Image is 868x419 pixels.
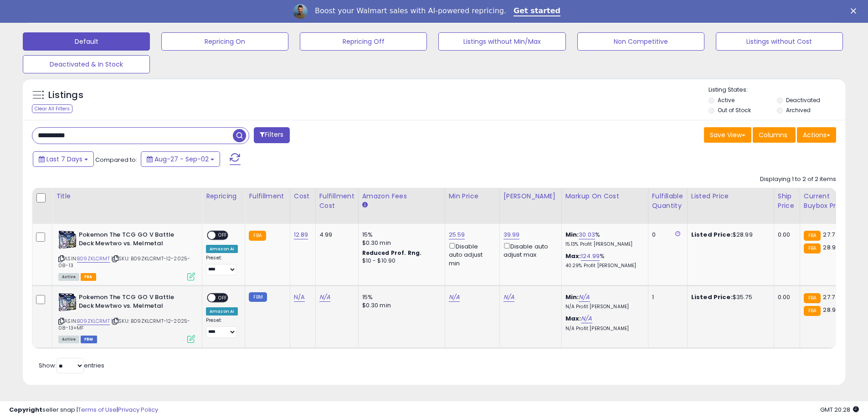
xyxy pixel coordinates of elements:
div: 1 [652,293,680,301]
div: 15% [362,231,438,239]
div: [PERSON_NAME] [503,191,558,201]
img: Profile image for Adrian [293,4,308,19]
div: Amazon AI [206,307,238,316]
div: Current Buybox Price [804,191,851,211]
div: Boost your Walmart sales with AI-powered repricing. [315,6,506,16]
div: $35.75 [691,293,767,301]
b: Max: [565,314,581,323]
b: Listed Price: [691,230,733,239]
div: Listed Price [691,191,770,201]
label: Deactivated [786,96,820,104]
button: Filters [254,127,289,143]
div: Close [851,8,860,14]
span: 27.7 [823,230,835,239]
a: N/A [319,293,330,302]
span: 2025-09-10 20:28 GMT [820,405,859,414]
a: 124.99 [581,252,600,261]
a: N/A [503,293,514,302]
button: Columns [753,127,796,143]
a: N/A [581,314,592,323]
b: Pokemon The TCG GO V Battle Deck Mewtwo vs. Melmetal [79,293,190,312]
b: Pokemon The TCG GO V Battle Deck Mewtwo vs. Melmetal [79,231,190,250]
b: Listed Price: [691,293,733,301]
b: Min: [565,293,579,301]
a: 25.59 [449,230,465,239]
button: Save View [704,127,751,143]
div: Fulfillment Cost [319,191,354,211]
div: Disable auto adjust min [449,241,493,268]
small: FBA [804,306,821,316]
b: Reduced Prof. Rng. [362,249,422,257]
small: FBA [804,293,821,303]
div: Displaying 1 to 2 of 2 items [760,175,836,184]
div: Fulfillable Quantity [652,191,683,211]
div: ASIN: [58,231,195,279]
span: Aug-27 - Sep-02 [154,155,209,164]
p: 40.29% Profit [PERSON_NAME] [565,263,641,269]
span: | SKU: B09ZKLCRMT-12-2025-08-13+MF [58,317,190,331]
span: FBM [81,336,97,343]
b: Min: [565,230,579,239]
div: 0.00 [778,293,793,301]
p: N/A Profit [PERSON_NAME] [565,326,641,332]
span: 27.7 [823,293,835,301]
a: N/A [579,293,590,302]
label: Archived [786,106,811,114]
div: Ship Price [778,191,796,211]
span: 28.99 [823,305,839,314]
div: Markup on Cost [565,191,644,201]
span: | SKU: B09ZKLCRMT-12-2025-08-13 [58,255,190,269]
small: FBA [804,231,821,241]
span: Compared to: [95,155,137,164]
a: Get started [514,6,560,16]
div: Amazon Fees [362,191,441,201]
div: $0.30 min [362,239,438,247]
div: 15% [362,293,438,301]
button: Deactivated & In Stock [23,55,150,73]
div: 4.99 [319,231,351,239]
a: Privacy Policy [118,405,158,414]
img: 51PlMBQbRmL._SL40_.jpg [58,293,77,311]
div: % [565,252,641,269]
small: FBA [804,243,821,253]
span: Show: entries [39,361,104,370]
a: N/A [449,293,460,302]
p: N/A Profit [PERSON_NAME] [565,304,641,310]
div: seller snap | | [9,406,158,414]
span: All listings currently available for purchase on Amazon [58,336,79,343]
div: $0.30 min [362,301,438,310]
span: 28.99 [823,243,839,252]
span: All listings currently available for purchase on Amazon [58,273,79,281]
strong: Copyright [9,405,42,414]
button: Last 7 Days [33,151,94,167]
button: Repricing On [161,32,288,51]
div: ASIN: [58,293,195,342]
b: Max: [565,252,581,260]
div: Clear All Filters [32,104,72,113]
a: B09ZKLCRMT [77,317,110,325]
span: OFF [216,294,230,302]
div: $10 - $10.90 [362,257,438,265]
small: FBM [249,292,267,302]
a: Terms of Use [78,405,117,414]
span: Columns [759,130,787,140]
div: Disable auto adjust max [503,241,555,259]
a: 12.89 [294,230,308,239]
div: Fulfillment [249,191,286,201]
div: $28.99 [691,231,767,239]
button: Default [23,32,150,51]
button: Aug-27 - Sep-02 [141,151,220,167]
a: N/A [294,293,305,302]
button: Repricing Off [300,32,427,51]
a: B09ZKLCRMT [77,255,110,263]
p: 15.13% Profit [PERSON_NAME] [565,241,641,248]
div: 0.00 [778,231,793,239]
div: % [565,231,641,248]
div: Preset: [206,317,238,338]
span: FBA [81,273,96,281]
p: Listing States: [709,86,845,94]
label: Out of Stock [718,106,751,114]
a: 30.03 [579,230,595,239]
span: OFF [216,232,230,239]
button: Listings without Cost [716,32,843,51]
